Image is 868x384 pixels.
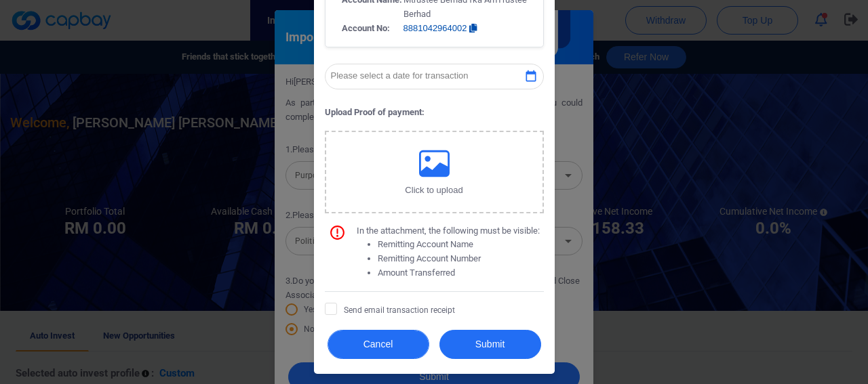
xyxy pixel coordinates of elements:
button: Click to upload [325,131,544,213]
span: Send email transaction receipt [325,303,455,316]
p: In the attachment, the following must be visible: [357,224,540,238]
li: Remitting Account Name [378,238,540,252]
li: Remitting Account Number [378,252,540,266]
li: Amount Transferred [378,266,540,280]
button: Please select a date for transaction [325,64,544,89]
p: Click to upload [330,186,538,196]
button: Cancel [328,330,429,359]
p: Please select a date for transaction [331,71,469,81]
p: Account No: [342,22,403,36]
p: Upload Proof of payment: [325,106,544,120]
button: Submit [439,330,541,359]
span: 8881042964002 [403,23,477,33]
button: 8881042964002 [403,24,477,34]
